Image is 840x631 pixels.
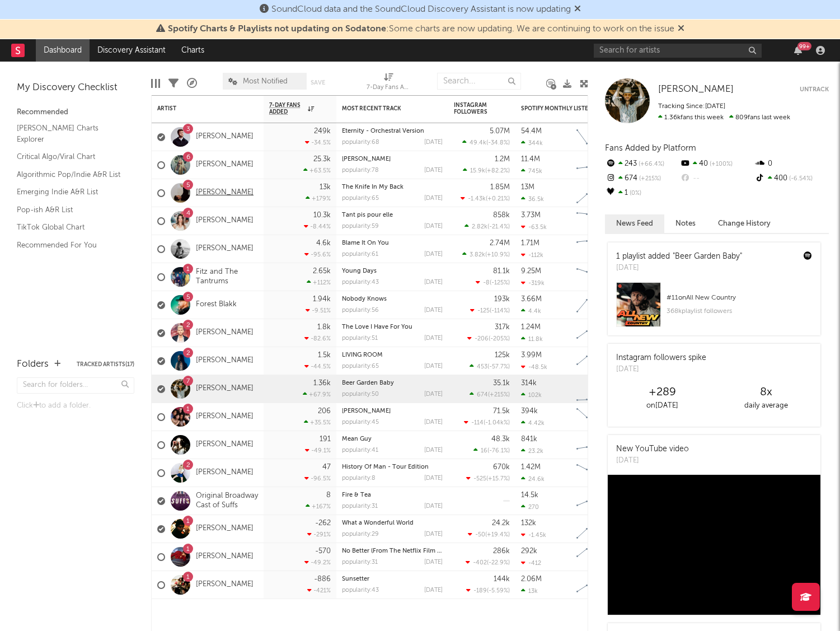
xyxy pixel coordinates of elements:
[304,559,331,566] div: -49.2 %
[424,251,443,258] div: [DATE]
[157,105,241,112] div: Artist
[521,184,534,191] div: 13M
[168,67,179,100] div: Filters
[342,279,379,286] div: popularity: 43
[307,279,331,286] div: +112 %
[342,380,394,386] a: Beer Garden Baby
[521,156,540,163] div: 11.4M
[342,520,443,526] div: What a Wonderful World
[521,296,542,303] div: 3.66M
[521,548,537,555] div: 292k
[521,195,544,203] div: 36.5k
[306,503,331,510] div: +167 %
[473,447,510,454] div: ( )
[475,532,485,538] span: -50
[491,308,508,314] span: -114 %
[521,268,541,275] div: 9.25M
[462,139,510,146] div: ( )
[313,156,331,163] div: 25.3k
[151,67,160,100] div: Edit Columns
[490,392,508,398] span: +215 %
[313,268,331,275] div: 2.65k
[342,464,429,470] a: History Of Man - Tour Edition
[616,364,706,375] div: [DATE]
[342,251,378,258] div: popularity: 61
[494,576,510,583] div: 144k
[17,151,123,163] a: Critical Algo/Viral Chart
[17,377,134,394] input: Search for folders...
[637,161,664,167] span: +66.4 %
[196,188,254,198] a: [PERSON_NAME]
[571,487,622,515] svg: Chart title
[470,363,510,370] div: ( )
[320,184,331,191] div: 13k
[637,176,661,182] span: +215 %
[521,240,539,247] div: 1.71M
[313,380,331,387] div: 1.36k
[616,352,706,364] div: Instagram followers spike
[490,240,510,247] div: 2.74M
[77,362,134,367] button: Tracked Artists(17)
[320,436,331,443] div: 191
[521,408,538,415] div: 394k
[424,419,443,426] div: [DATE]
[313,296,331,303] div: 1.94k
[304,419,331,426] div: +35.5 %
[571,515,622,543] svg: Chart title
[304,363,331,370] div: -44.5 %
[521,492,538,499] div: 14.5k
[314,128,331,135] div: 249k
[17,204,123,216] a: Pop-ish A&R List
[571,319,622,347] svg: Chart title
[521,335,543,343] div: 11.8k
[471,420,484,426] span: -114
[472,224,487,230] span: 2.82k
[491,436,510,443] div: 48.3k
[424,559,443,565] div: [DATE]
[521,559,541,567] div: -412
[658,103,725,110] span: Tracking Since: [DATE]
[521,105,605,112] div: Spotify Monthly Listeners
[342,156,391,162] a: [PERSON_NAME]
[454,102,493,115] div: Instagram Followers
[470,391,510,398] div: ( )
[495,352,510,359] div: 125k
[311,80,325,86] button: Save
[491,280,508,286] span: -125 %
[616,251,742,263] div: 1 playlist added
[17,358,49,371] div: Folders
[17,122,123,145] a: [PERSON_NAME] Charts Explorer
[466,475,510,482] div: ( )
[489,364,508,370] span: -57.7 %
[196,356,254,366] a: [PERSON_NAME]
[342,324,443,330] div: The Love I Have For You
[754,157,829,171] div: 0
[342,268,377,274] a: Young Days
[187,67,197,100] div: A&R Pipeline
[318,408,331,415] div: 206
[303,391,331,398] div: +67.9 %
[305,139,331,146] div: -34.5 %
[367,67,411,100] div: 7-Day Fans Added (7-Day Fans Added)
[317,324,331,331] div: 1.8k
[493,212,510,219] div: 858k
[342,139,379,146] div: popularity: 68
[342,105,426,112] div: Most Recent Track
[521,391,542,399] div: 102k
[342,352,443,358] div: LIVING ROOM
[488,140,508,146] span: -34.8 %
[424,475,443,482] div: [DATE]
[168,25,386,34] span: Spotify Charts & Playlists not updating on Sodatone
[521,464,541,471] div: 1.42M
[714,386,818,399] div: 8 x
[611,399,714,413] div: on [DATE]
[196,524,254,534] a: [PERSON_NAME]
[493,408,510,415] div: 71.5k
[196,268,258,287] a: Fitz and The Tantrums
[485,420,508,426] span: -1.04k %
[313,212,331,219] div: 10.3k
[342,531,379,537] div: popularity: 29
[342,184,443,190] div: The Knife In My Back
[616,455,689,466] div: [DATE]
[489,448,508,454] span: -76.1 %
